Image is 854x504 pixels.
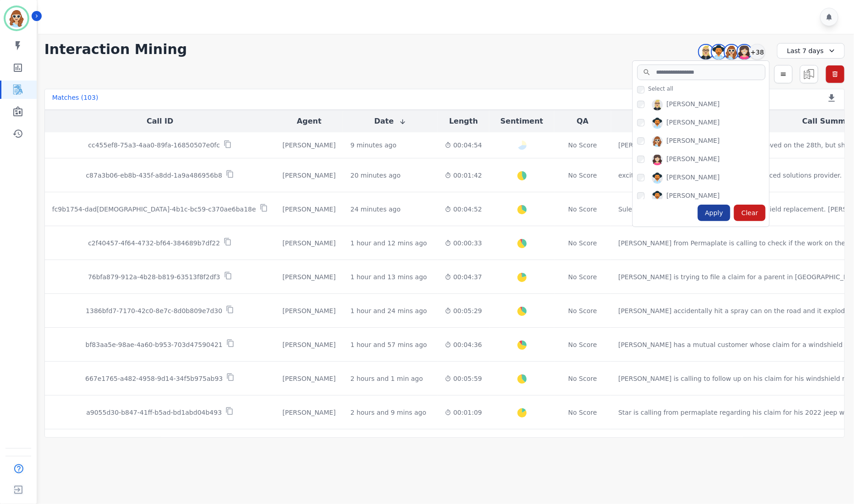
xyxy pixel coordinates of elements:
div: [PERSON_NAME] [283,171,336,180]
div: 00:00:33 [445,238,482,248]
div: No Score [568,374,597,383]
div: Last 7 days [777,43,845,59]
div: [PERSON_NAME] [283,340,336,349]
div: 00:04:54 [445,141,482,150]
img: Bordered avatar [5,7,27,29]
div: [PERSON_NAME] [667,99,720,110]
div: No Score [568,272,597,282]
div: [PERSON_NAME] [283,408,336,417]
div: 9 minutes ago [350,141,397,150]
div: [PERSON_NAME] [283,238,336,248]
p: c2f40457-4f64-4732-bf64-384689b7df22 [88,238,220,248]
div: No Score [568,141,597,150]
p: fc9b1754-dad[DEMOGRAPHIC_DATA]-4b1c-bc59-c370ae6ba18e [52,205,256,214]
div: [PERSON_NAME] [283,205,336,214]
div: +38 [750,44,765,60]
div: 00:04:37 [445,272,482,282]
div: No Score [568,205,597,214]
div: 00:04:52 [445,205,482,214]
div: No Score [568,171,597,180]
p: cc455ef8-75a3-4aa0-89fa-16850507e0fc [88,141,220,150]
div: 1 hour and 24 mins ago [350,306,427,315]
div: [PERSON_NAME] [283,306,336,315]
div: 2 hours and 1 min ago [350,374,423,383]
p: 667e1765-a482-4958-9d14-34f5b975ab93 [85,374,223,383]
div: 00:05:29 [445,306,482,315]
div: 1 hour and 13 mins ago [350,272,427,282]
p: c87a3b06-eb8b-435f-a8dd-1a9a486956b8 [86,171,222,180]
button: Length [449,116,478,127]
button: Sentiment [500,116,543,127]
div: 00:01:42 [445,171,482,180]
div: 1 hour and 57 mins ago [350,340,427,349]
p: 76bfa879-912a-4b28-b819-63513f8f2df3 [88,272,220,282]
div: No Score [568,408,597,417]
button: QA [577,116,589,127]
button: Call ID [147,116,173,127]
div: [PERSON_NAME] [667,118,720,129]
div: [PERSON_NAME] [283,141,336,150]
div: No Score [568,238,597,248]
span: Select all [648,85,673,92]
button: Date [374,116,407,127]
div: [PERSON_NAME] [667,136,720,147]
div: 20 minutes ago [350,171,400,180]
p: a9055d30-b847-41ff-b5ad-bd1abd04b493 [86,408,222,417]
div: [PERSON_NAME] [667,191,720,202]
div: [PERSON_NAME] [283,374,336,383]
div: [PERSON_NAME] [667,154,720,165]
p: bf83aa5e-98ae-4a60-b953-703d47590421 [86,340,223,349]
div: 24 minutes ago [350,205,400,214]
div: 00:01:09 [445,408,482,417]
div: 00:05:59 [445,374,482,383]
div: 2 hours and 9 mins ago [350,408,427,417]
div: Clear [734,205,766,221]
h1: Interaction Mining [44,41,187,58]
div: Apply [698,205,731,221]
div: Matches ( 103 ) [52,93,99,106]
p: 1386bfd7-7170-42c0-8e7c-8d0b809e7d30 [86,306,222,315]
div: No Score [568,340,597,349]
div: [PERSON_NAME] [283,272,336,282]
div: [PERSON_NAME] [667,173,720,184]
button: Agent [297,116,322,127]
div: No Score [568,306,597,315]
div: 1 hour and 12 mins ago [350,238,427,248]
div: 00:04:36 [445,340,482,349]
